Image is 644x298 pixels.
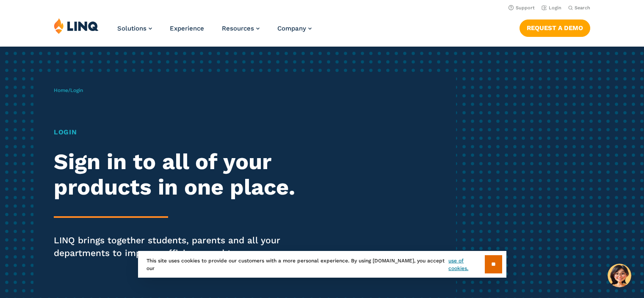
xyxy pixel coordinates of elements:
[170,25,204,32] a: Experience
[520,18,590,36] nav: Button Navigation
[138,251,506,278] div: This site uses cookies to provide our customers with a more personal experience. By using [DOMAIN...
[54,149,302,200] h2: Sign in to all of your products in one place.
[222,25,260,32] a: Resources
[117,25,152,32] a: Solutions
[509,5,535,11] a: Support
[575,5,590,11] span: Search
[117,18,312,46] nav: Primary Navigation
[54,18,99,34] img: LINQ | K‑12 Software
[448,257,484,272] a: use of cookies.
[117,25,146,32] span: Solutions
[277,25,312,32] a: Company
[520,19,590,36] a: Request a Demo
[54,234,302,259] p: LINQ brings together students, parents and all your departments to improve efficiency and transpa...
[70,87,83,93] span: Login
[54,87,68,93] a: Home
[54,87,83,93] span: /
[277,25,306,32] span: Company
[54,127,302,137] h1: Login
[568,5,590,11] button: Open Search Bar
[222,25,254,32] span: Resources
[608,264,631,287] button: Hello, have a question? Let’s chat.
[542,5,561,11] a: Login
